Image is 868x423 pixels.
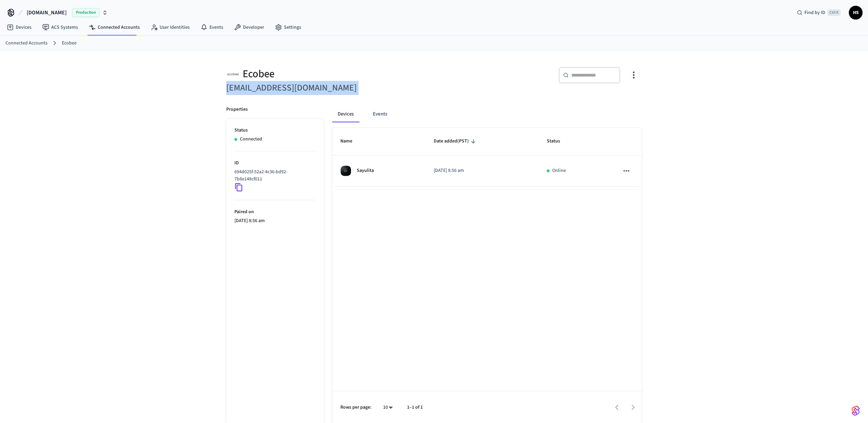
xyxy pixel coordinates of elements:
a: Devices [1,21,37,33]
a: Developer [229,21,270,33]
button: Devices [332,106,359,122]
span: HS [850,6,862,19]
p: Connected [240,136,262,143]
table: sticky table [332,128,642,187]
a: Ecobee [62,40,77,47]
span: Date added(PST) [434,136,478,147]
a: Connected Accounts [83,21,145,33]
span: Find by ID [804,9,825,16]
img: SeamLogoGradient.69752ec5.svg [852,405,860,416]
p: 1–1 of 1 [407,404,423,411]
a: Settings [270,21,307,33]
div: connected account tabs [332,106,642,122]
span: Status [547,136,569,147]
p: Paired on [234,208,316,216]
a: ACS Systems [37,21,83,33]
img: ecobee_lite_3 [340,165,351,176]
a: Connected Accounts [5,40,48,47]
button: Events [367,106,393,122]
p: Sayulita [357,167,374,174]
p: [DATE] 8:56 am [434,167,530,174]
p: 694d025f-52a2-4c36-bd92-7b8e148cf011 [234,168,313,183]
h6: [EMAIL_ADDRESS][DOMAIN_NAME] [226,81,430,95]
div: Ecobee [226,67,430,81]
span: Name [340,136,361,147]
p: Rows per page: [340,404,371,411]
img: ecobee_logo_square [226,67,240,81]
div: 10 [380,402,396,412]
p: ID [234,160,316,167]
button: HS [849,6,863,19]
span: Ctrl K [827,9,841,16]
p: Online [552,167,566,174]
span: Production [72,8,99,17]
a: Events [195,21,229,33]
p: Status [234,127,316,134]
a: User Identities [145,21,195,33]
span: [DOMAIN_NAME] [27,9,67,17]
p: [DATE] 8:56 am [234,217,316,224]
p: Properties [226,106,248,113]
div: Find by IDCtrl K [791,6,846,19]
